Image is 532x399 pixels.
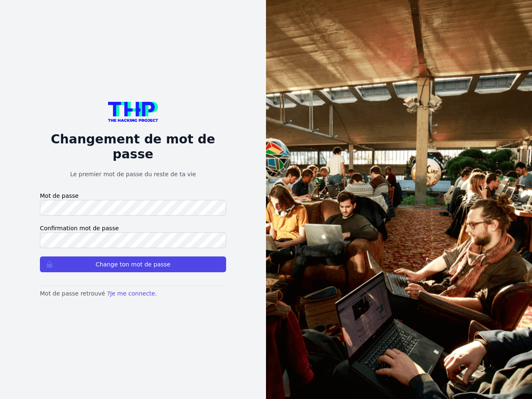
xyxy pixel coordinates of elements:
button: Change ton mot de passe [40,256,226,272]
p: Mot de passe retrouvé ? [40,289,226,298]
label: Confirmation mot de passe [40,224,226,232]
a: Je me connecte. [110,290,157,297]
label: Mot de passe [40,192,226,200]
p: Le premier mot de passe du reste de ta vie [40,170,226,178]
h2: Changement de mot de passe [40,132,226,162]
img: logo [108,102,158,122]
